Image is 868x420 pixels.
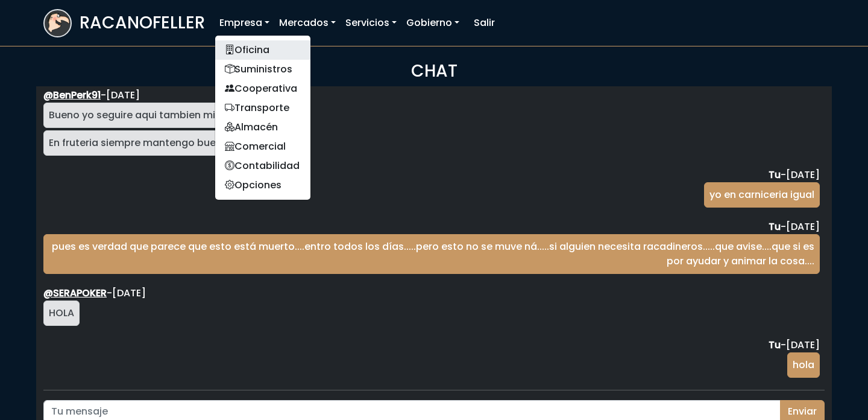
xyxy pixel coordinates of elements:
h3: CHAT [43,61,825,81]
a: @SERAPOKER [43,286,107,300]
span: domingo, julio 6, 2025 9:28 PM [786,220,820,234]
a: Empresa [215,11,274,35]
a: Contabilidad [215,156,310,176]
div: yo en carniceria igual [704,182,820,208]
strong: Tu [769,338,781,352]
strong: Tu [769,220,781,234]
a: Transporte [215,98,310,118]
a: Opciones [215,176,310,195]
a: Servicios [341,11,401,35]
a: RACANOFELLER [43,6,205,40]
div: - [43,220,820,234]
h3: RACANOFELLER [80,13,205,33]
div: Bueno yo seguire aqui tambien mientras dure [43,103,277,128]
a: Suministros [215,60,310,79]
a: Gobierno [401,11,464,35]
div: HOLA [43,301,80,326]
span: jueves, mayo 22, 2025 7:28 PM [786,168,820,182]
span: viernes, agosto 22, 2025 10:43 PM [112,286,146,300]
a: Comercial [215,137,310,156]
div: - [43,286,820,301]
img: logoracarojo.png [45,10,71,33]
a: Almacén [215,118,310,137]
div: pues es verdad que parece que esto está muerto....entro todos los días.....pero esto no se muve n... [43,234,820,274]
div: hola [787,352,820,378]
div: - [43,88,820,103]
div: - [43,168,820,182]
span: jueves, mayo 22, 2025 4:03 AM [106,88,140,102]
a: Cooperativa [215,79,310,98]
div: En fruteria siempre mantengo buen abastecimiento [43,130,309,156]
a: Oficina [215,40,310,60]
a: @BenPerk91 [43,88,101,102]
a: Salir [469,11,500,35]
strong: Tu [769,168,781,182]
div: - [43,338,820,352]
span: sábado, agosto 23, 2025 7:20 AM [786,338,820,352]
a: Mercados [274,11,341,35]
